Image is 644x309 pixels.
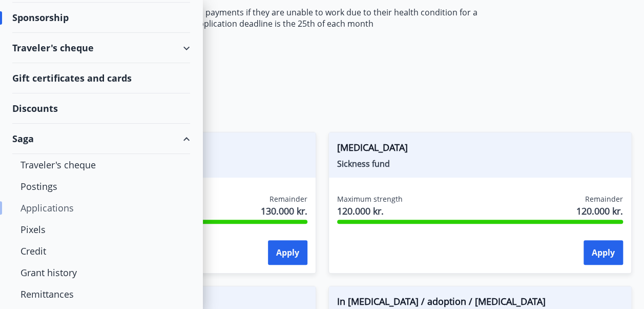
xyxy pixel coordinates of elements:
[20,262,182,283] div: Grant history
[585,194,623,204] span: Remainder
[12,33,190,63] div: Traveler's cheque
[20,197,182,219] div: Applications
[269,194,307,204] span: Remainder
[261,204,307,218] span: 130.000 kr.
[337,204,403,218] span: 120.000 kr.
[20,176,182,197] div: Postings
[12,3,190,33] div: Sponsorship
[268,240,307,265] button: Apply
[337,158,624,169] span: Sickness fund
[584,240,623,265] button: Apply
[12,7,496,29] p: Union members are entitled to sickness per diem payments if they are unable to work due to their ...
[337,194,403,204] span: Maximum strength
[20,154,182,176] div: Traveler's cheque
[20,219,182,240] div: Pixels
[576,204,623,218] span: 120.000 kr.
[12,63,190,93] div: Gift certificates and cards
[20,283,182,305] div: Remittances
[12,124,190,154] div: Saga
[337,141,624,158] span: [MEDICAL_DATA]
[12,93,190,124] div: Discounts
[20,240,182,262] div: Credit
